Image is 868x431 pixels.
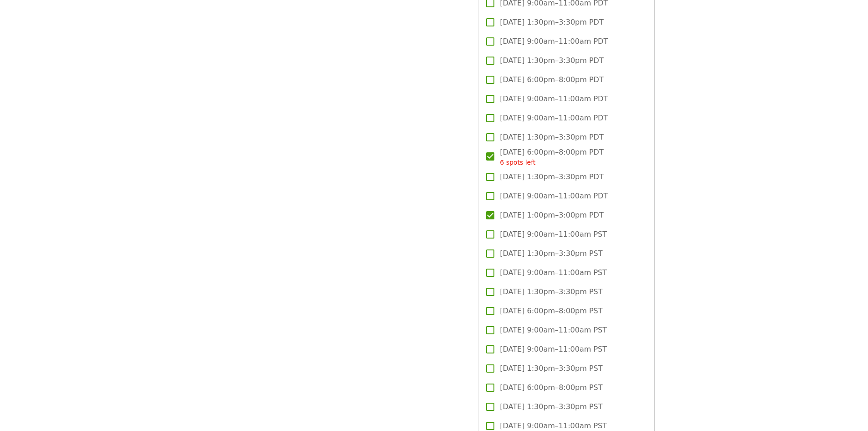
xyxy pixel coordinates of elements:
[500,325,607,336] span: [DATE] 9:00am–11:00am PST
[500,74,603,85] span: [DATE] 6:00pm–8:00pm PDT
[500,171,603,182] span: [DATE] 1:30pm–3:30pm PDT
[500,382,602,393] span: [DATE] 6:00pm–8:00pm PST
[500,93,608,104] span: [DATE] 9:00am–11:00am PDT
[500,17,603,28] span: [DATE] 1:30pm–3:30pm PDT
[500,267,607,278] span: [DATE] 9:00am–11:00am PST
[500,306,602,317] span: [DATE] 6:00pm–8:00pm PST
[500,286,602,297] span: [DATE] 1:30pm–3:30pm PST
[500,159,535,166] span: 6 spots left
[500,229,607,240] span: [DATE] 9:00am–11:00am PST
[500,113,608,124] span: [DATE] 9:00am–11:00am PDT
[500,363,602,374] span: [DATE] 1:30pm–3:30pm PST
[500,36,608,47] span: [DATE] 9:00am–11:00am PDT
[500,344,607,355] span: [DATE] 9:00am–11:00am PST
[500,147,603,167] span: [DATE] 6:00pm–8:00pm PDT
[500,55,603,66] span: [DATE] 1:30pm–3:30pm PDT
[500,132,603,143] span: [DATE] 1:30pm–3:30pm PDT
[500,210,603,221] span: [DATE] 1:00pm–3:00pm PDT
[500,248,602,259] span: [DATE] 1:30pm–3:30pm PST
[500,401,602,412] span: [DATE] 1:30pm–3:30pm PST
[500,191,608,202] span: [DATE] 9:00am–11:00am PDT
